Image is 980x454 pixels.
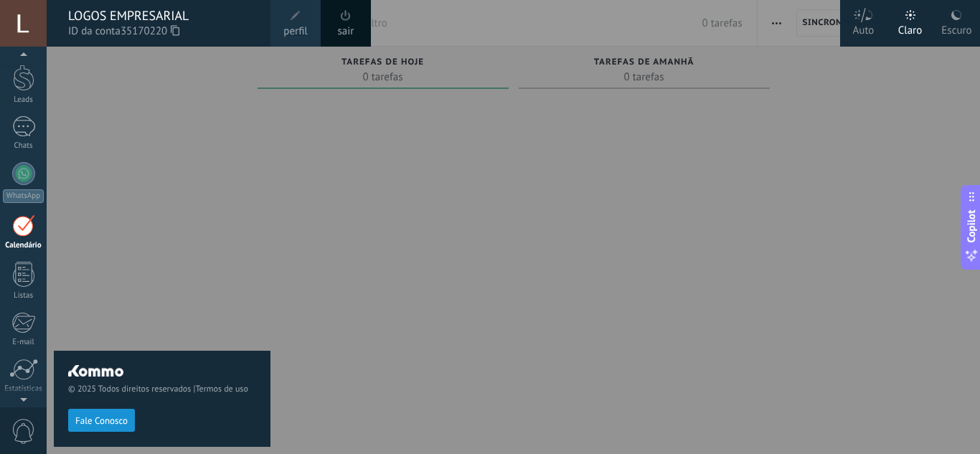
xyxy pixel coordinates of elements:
[68,409,135,432] button: Fale Conosco
[68,384,256,394] span: © 2025 Todos direitos reservados |
[853,9,875,47] div: Auto
[283,24,307,39] span: perfil
[68,24,256,39] span: ID da conta
[964,209,979,242] span: Copilot
[68,8,256,24] div: LOGOS EMPRESARIAL
[3,291,44,301] div: Listas
[941,9,971,47] div: Escuro
[898,9,923,47] div: Claro
[3,95,44,105] div: Leads
[195,384,248,394] a: Termos de uso
[3,189,44,203] div: WhatsApp
[121,24,179,39] span: 35170220
[75,416,128,426] span: Fale Conosco
[68,415,135,425] a: Fale Conosco
[3,141,44,151] div: Chats
[3,338,44,347] div: E-mail
[3,241,44,250] div: Calendário
[338,24,354,39] a: sair
[3,384,44,394] div: Estatísticas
